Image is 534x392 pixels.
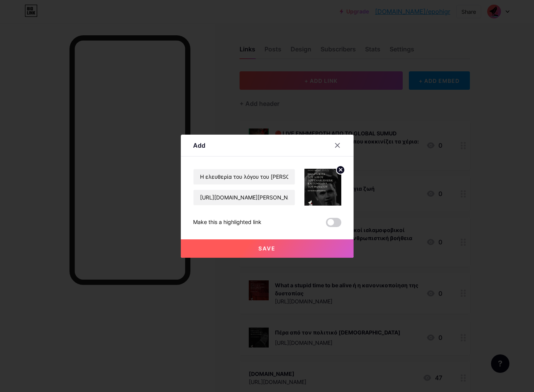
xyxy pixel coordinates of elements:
button: Save [181,239,354,258]
input: URL [193,190,295,205]
div: Make this a highlighted link [193,218,261,227]
img: link_thumbnail [304,169,341,206]
span: Save [258,245,276,252]
input: Title [193,169,295,184]
div: Add [193,141,205,150]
